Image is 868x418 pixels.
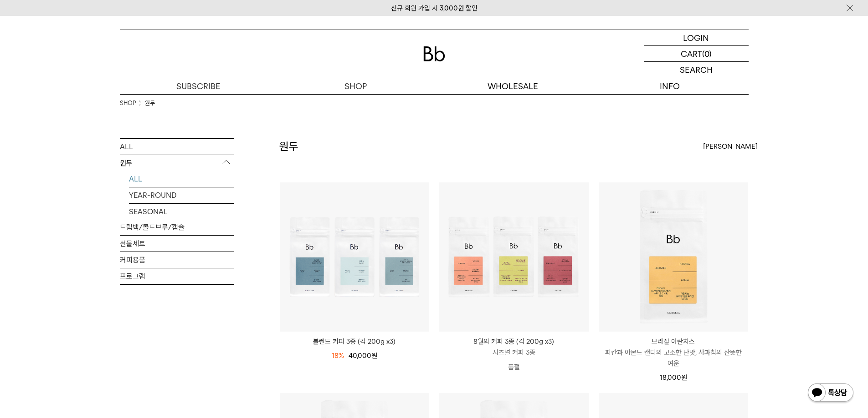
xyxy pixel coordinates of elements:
[391,4,478,12] a: 신규 회원 가입 시 3,000원 할인
[439,182,589,332] img: 8월의 커피 3종 (각 200g x3)
[807,383,854,404] img: 카카오톡 채널 1:1 채팅 버튼
[349,352,377,360] span: 40,000
[145,99,155,108] a: 원두
[439,336,589,358] a: 8월의 커피 3종 (각 200g x3) 시즈널 커피 3종
[683,30,709,45] p: LOGIN
[599,347,748,369] p: 피칸과 아몬드 캔디의 고소한 단맛, 사과칩의 산뜻한 여운
[681,373,687,382] span: 원
[371,352,377,360] span: 원
[280,336,429,347] a: 블렌드 커피 3종 (각 200g x3)
[644,46,749,62] a: CART (0)
[120,99,136,108] a: SHOP
[332,350,344,361] div: 18%
[120,78,277,94] a: SUBSCRIBE
[599,336,748,369] a: 브라질 아란치스 피칸과 아몬드 캔디의 고소한 단맛, 사과칩의 산뜻한 여운
[439,336,589,347] p: 8월의 커피 3종 (각 200g x3)
[120,155,234,171] p: 원두
[120,139,234,155] a: ALL
[439,347,589,358] p: 시즈널 커피 3종
[680,62,713,78] p: SEARCH
[439,358,589,376] p: 품절
[660,373,687,382] span: 18,000
[279,139,298,154] h2: 원두
[280,182,429,332] img: 블렌드 커피 3종 (각 200g x3)
[644,30,749,46] a: LOGIN
[120,219,234,235] a: 드립백/콜드브루/캡슐
[434,78,591,94] p: WHOLESALE
[120,268,234,284] a: 프로그램
[120,252,234,268] a: 커피용품
[681,46,702,61] p: CART
[599,182,748,332] img: 브라질 아란치스
[129,187,234,203] a: YEAR-ROUND
[129,204,234,220] a: SEASONAL
[702,46,712,61] p: (0)
[591,78,749,94] p: INFO
[599,336,748,347] p: 브라질 아란치스
[423,46,445,61] img: 로고
[703,141,758,152] span: [PERSON_NAME]
[120,236,234,252] a: 선물세트
[129,171,234,187] a: ALL
[277,78,434,94] a: SHOP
